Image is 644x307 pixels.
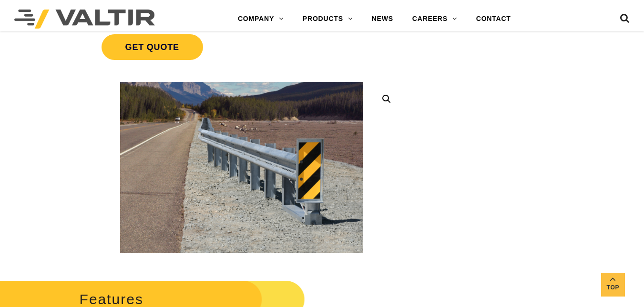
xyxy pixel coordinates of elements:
a: Get Quote [80,23,404,71]
a: CAREERS [403,10,467,29]
span: Get Quote [102,34,203,60]
a: NEWS [362,10,403,29]
img: Valtir [14,10,155,29]
a: COMPANY [228,10,293,29]
span: Top [601,282,625,293]
a: Top [601,273,625,297]
a: CONTACT [467,10,521,29]
a: PRODUCTS [293,10,362,29]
